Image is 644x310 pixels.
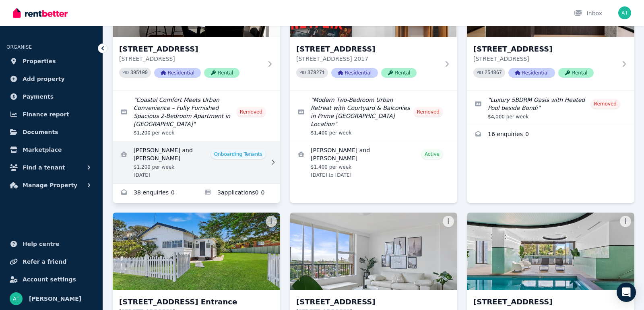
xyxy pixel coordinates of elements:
button: Manage Property [6,177,96,193]
div: Inbox [574,9,602,17]
a: Help centre [6,236,96,252]
small: PID [477,70,483,75]
h3: [STREET_ADDRESS] [296,296,440,308]
h3: [STREET_ADDRESS] [119,43,262,55]
span: Payments [23,92,54,101]
button: Find a tenant [6,159,96,176]
img: 94/67 Saint Marks Road, Randwick [290,213,457,290]
code: 395100 [130,70,148,76]
span: Find a tenant [23,163,65,172]
span: Rental [381,68,417,78]
span: Finance report [23,110,69,119]
span: Manage Property [23,180,77,190]
span: Residential [508,68,555,78]
img: Alexander Tran [10,292,23,305]
a: Account settings [6,271,96,287]
button: More options [443,216,454,227]
span: Documents [23,127,58,137]
a: Edit listing: Luxury 5BDRM Oasis with Heated Pool beside Bondi [467,91,634,125]
code: 254867 [485,70,502,76]
img: 79 Ocean Parade, The Entrance [113,213,280,290]
a: Payments [6,89,96,105]
span: Add property [23,74,65,84]
span: Help centre [23,239,60,249]
p: [STREET_ADDRESS] 2017 [296,55,440,63]
img: Alexander Tran [618,6,631,19]
h3: [STREET_ADDRESS] Entrance [119,296,262,308]
code: 379271 [308,70,325,76]
span: Properties [23,56,56,66]
h3: [STREET_ADDRESS] [473,43,617,55]
a: Edit listing: Modern Two-Bedroom Urban Retreat with Courtyard & Balconies in Prime Sydney Location [290,91,457,141]
a: Refer a friend [6,254,96,270]
h3: [STREET_ADDRESS] [296,43,440,55]
a: Enquiries for 49 Bourke Street, Queens Park [467,125,634,145]
a: Properties [6,53,96,69]
a: Edit listing: Coastal Comfort Meets Urban Convenience – Fully Furnished Spacious 2-Bedroom Apartm... [113,91,280,141]
span: Residential [154,68,201,78]
span: Refer a friend [23,257,66,267]
a: View details for Norapat Kornsri and Nisal Arya Liyanage [290,141,457,183]
p: [STREET_ADDRESS] [119,55,262,63]
img: 180 George Street, Parramatta [467,213,634,290]
div: Open Intercom Messenger [617,283,636,302]
a: Marketplace [6,142,96,158]
small: PID [122,70,129,75]
span: Rental [204,68,239,78]
span: Residential [331,68,378,78]
span: [PERSON_NAME] [29,294,81,304]
span: ORGANISE [6,44,32,50]
a: Add property [6,71,96,87]
img: RentBetter [13,7,68,19]
a: Enquiries for 9/53-55 Coogee Bay Rd, Randwick [113,184,196,203]
a: Documents [6,124,96,140]
a: Applications for 9/53-55 Coogee Bay Rd, Randwick [196,184,280,203]
button: More options [266,216,277,227]
a: View details for Anne Van Dalen and Michiel Van Arkel [113,141,280,183]
button: More options [620,216,631,227]
span: Account settings [23,275,76,284]
p: [STREET_ADDRESS] [473,55,617,63]
span: Marketplace [23,145,62,155]
small: PID [299,70,306,75]
span: Rental [558,68,594,78]
a: Finance report [6,106,96,122]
